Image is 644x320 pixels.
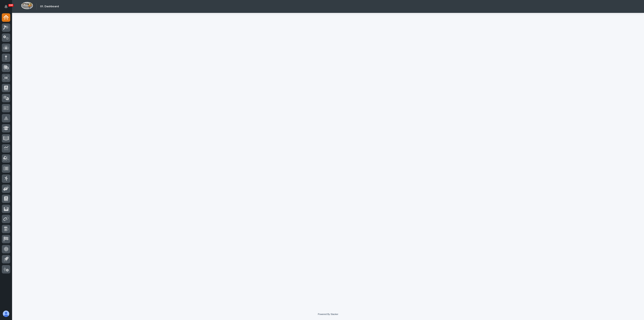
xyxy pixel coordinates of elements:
button: Notifications [2,2,10,11]
button: users-avatar [2,310,10,318]
div: Notifications100 [5,5,10,11]
h2: 01. Dashboard [40,5,59,8]
img: Workspace Logo [21,2,33,9]
p: 100 [9,4,13,7]
a: Powered By Stacker [318,313,338,315]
